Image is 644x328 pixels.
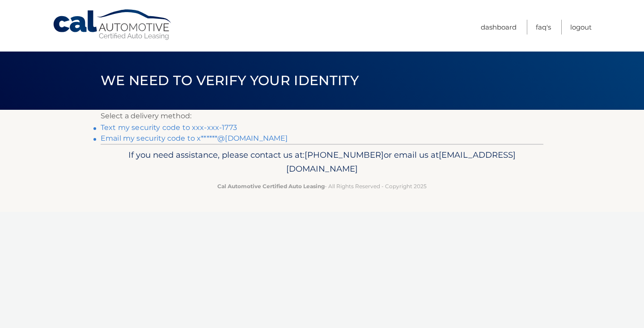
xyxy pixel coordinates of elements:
[101,72,359,89] span: We need to verify your identity
[570,20,592,35] a: Logout
[536,20,551,35] a: FAQ's
[52,9,173,41] a: Cal Automotive
[481,20,517,35] a: Dashboard
[101,110,543,122] p: Select a delivery method:
[101,134,288,142] a: Email my security code to x******@[DOMAIN_NAME]
[217,183,325,190] strong: Cal Automotive Certified Auto Leasing
[106,181,538,191] p: - All Rights Reserved - Copyright 2025
[101,123,237,132] a: Text my security code to xxx-xxx-1773
[305,150,384,160] span: [PHONE_NUMBER]
[106,148,538,177] p: If you need assistance, please contact us at: or email us at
